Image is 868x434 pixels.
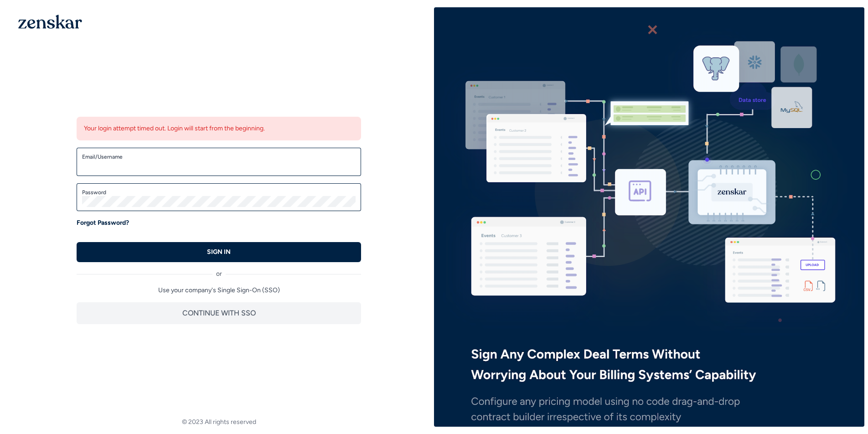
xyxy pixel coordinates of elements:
label: Email/Username [82,153,356,160]
div: Your login attempt timed out. Login will start from the beginning. [77,117,361,140]
div: or [77,262,361,279]
label: Password [82,189,356,196]
button: SIGN IN [77,242,361,262]
button: CONTINUE WITH SSO [77,302,361,324]
footer: © 2023 All rights reserved [4,418,434,427]
a: Forgot Password? [77,218,129,227]
p: SIGN IN [207,248,231,257]
p: Use your company's Single Sign-On (SSO) [77,286,361,295]
img: 1OGAJ2xQqyY4LXKgY66KYq0eOWRCkrZdAb3gUhuVAqdWPZE9SRJmCz+oDMSn4zDLXe31Ii730ItAGKgCKgCCgCikA4Av8PJUP... [18,15,82,29]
